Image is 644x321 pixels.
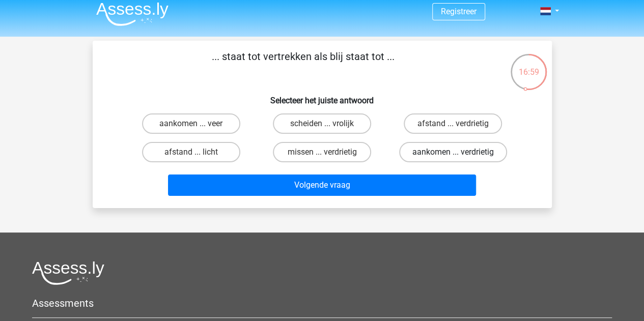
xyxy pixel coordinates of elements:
label: afstand ... verdrietig [404,113,502,134]
a: Registreer [441,7,477,16]
img: Assessly logo [32,261,104,285]
div: 16:59 [510,53,548,78]
img: Assessly [96,2,169,26]
h5: Assessments [32,297,612,309]
p: ... staat tot vertrekken als blij staat tot ... [109,49,497,79]
label: scheiden ... vrolijk [273,113,371,134]
label: afstand ... licht [142,142,240,162]
label: missen ... verdrietig [273,142,371,162]
h6: Selecteer het juiste antwoord [109,87,536,105]
label: aankomen ... veer [142,113,240,134]
label: aankomen ... verdrietig [399,142,507,162]
button: Volgende vraag [168,174,476,196]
